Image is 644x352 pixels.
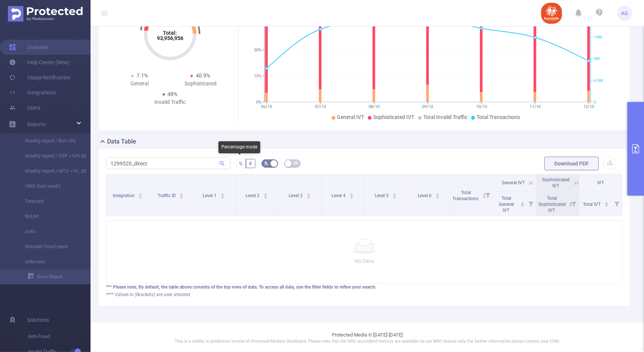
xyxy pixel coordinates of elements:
[263,195,267,198] i: icon: caret-down
[113,193,136,198] span: Integration
[106,157,230,169] input: Search...
[109,80,170,88] div: General
[263,192,268,197] div: Sort
[180,192,184,195] i: icon: caret-up
[349,192,354,195] i: icon: caret-up
[256,100,261,105] tspan: 0%
[544,157,599,170] button: Download PDF
[604,201,609,205] div: Sort
[612,191,622,216] i: Filter menu
[584,104,595,109] tspan: 12/10
[294,161,298,165] i: icon: table
[107,137,136,146] h2: Data Table
[138,192,143,197] div: Sort
[137,73,148,79] span: 7.1%
[138,195,143,198] i: icon: caret-down
[9,100,40,115] a: Users
[605,204,609,206] i: icon: caret-down
[138,192,143,195] i: icon: caret-up
[9,70,71,85] a: Usage Notification
[306,192,311,197] div: Sort
[15,164,81,179] a: Weekly report / MTS >10%
[158,193,177,198] span: Traffic ID
[435,192,440,197] div: Sort
[168,91,178,97] span: 48%
[15,254,81,269] a: avito new
[594,35,602,40] tspan: 14M
[9,40,49,55] a: Overview
[246,193,261,198] span: Level 2
[15,239,81,254] a: Standart froud repot
[476,114,520,120] span: Total Transactions
[15,179,81,194] a: UMG (last week)
[27,117,46,132] a: Reports
[220,192,224,195] i: icon: caret-up
[254,48,261,53] tspan: 30%
[218,141,260,153] div: Percentage mode
[482,192,487,197] div: Sort
[435,192,440,195] i: icon: caret-up
[418,193,433,198] span: Level 6
[594,78,603,83] tspan: 4.5M
[538,196,566,213] span: Total Sophisticated IVT
[476,104,487,109] tspan: 10/10
[392,192,397,197] div: Sort
[109,338,625,345] p: This is a stable, in production version of Protected Media's dashboard. Please note that the MRC ...
[337,114,364,120] span: General IVT
[157,35,183,41] tspan: 93,956,956
[179,192,184,197] div: Sort
[530,104,541,109] tspan: 11/10
[349,192,354,197] div: Sort
[452,190,480,201] span: Total Transactions
[106,291,622,298] div: **** Values in (Brackets) are user attested
[369,104,380,109] tspan: 08/10
[9,55,70,70] a: Help Center (New)
[140,98,201,106] div: Invalid Traffic
[263,192,267,195] i: icon: caret-up
[163,30,177,36] tspan: Total:
[27,121,46,127] span: Reports
[520,201,525,205] div: Sort
[521,201,525,203] i: icon: caret-up
[8,6,83,22] img: Protected Media
[594,57,600,62] tspan: 9M
[15,133,81,148] a: Weekly report / Bot >5%
[15,209,81,224] a: NUUM
[499,196,514,213] span: Total General IVT
[598,180,604,185] span: IVT
[249,161,252,167] span: #
[375,193,390,198] span: Level 5
[502,180,525,185] span: General IVT
[261,104,272,109] tspan: 06/10
[220,195,224,198] i: icon: caret-down
[332,193,347,198] span: Level 4
[392,195,397,198] i: icon: caret-down
[106,284,622,290] div: *** Please note, By default, the table above consists of the top rows of data. To access all data...
[594,100,596,105] tspan: 0
[483,174,493,216] i: Filter menu
[621,6,629,21] span: AG
[27,312,49,327] span: Solutions
[306,192,310,195] i: icon: caret-up
[28,329,91,344] span: Anti-Fraud
[542,177,570,188] span: Sophisticated IVT
[15,224,81,239] a: avito
[306,195,310,198] i: icon: caret-down
[170,80,231,88] div: Sophisticated
[196,73,210,79] span: 40.9%
[349,195,354,198] i: icon: caret-down
[220,192,225,197] div: Sort
[315,104,326,109] tspan: 07/10
[373,114,414,120] span: Sophisticated IVT
[569,191,579,216] i: Filter menu
[254,74,261,79] tspan: 15%
[521,204,525,206] i: icon: caret-down
[583,202,602,207] span: Total IVT
[15,148,81,164] a: Weekly report / SSP >10%
[423,114,467,120] span: Total Invalid Traffic
[435,195,440,198] i: icon: caret-down
[180,195,184,198] i: icon: caret-down
[15,194,81,209] a: Tonkosti
[239,161,243,167] span: %
[289,193,304,198] span: Level 3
